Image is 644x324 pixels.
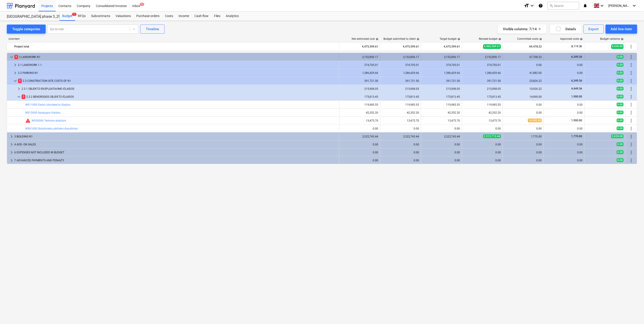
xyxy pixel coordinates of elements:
[18,61,337,69] div: 2.1 LANDWORK 1.1
[423,159,460,162] div: 0.00
[464,79,501,82] div: 391,721.50
[464,63,501,67] div: 374,705.01
[529,3,535,8] i: keyboard_arrow_down
[617,142,624,146] span: 0.00
[423,103,460,106] div: 119,985.55
[629,102,634,107] span: More actions
[617,95,624,98] span: 0.00
[538,3,543,8] i: Knowledge base
[440,37,460,40] div: Target budget
[629,126,634,131] span: More actions
[571,79,583,82] span: 6,349.36
[583,3,587,8] i: notifications
[505,159,542,162] div: 0.00
[423,135,460,138] div: 2,322,743.44
[560,37,583,40] div: Approved costs
[423,111,460,114] div: 42,352.20
[505,43,542,50] div: 69,478.22
[382,111,419,114] div: 42,352.20
[505,95,542,98] div: 14,900.00
[423,119,460,122] div: 13,475.70
[517,37,542,40] div: Committed costs
[75,12,88,21] div: RFQs
[12,26,40,32] div: Toggle categories
[423,63,460,67] div: 374,705.01
[192,12,211,21] a: Cash flow
[341,159,378,162] div: 0.00
[629,158,634,163] span: More actions
[464,71,501,75] div: 1,386,429.66
[9,158,14,163] span: keyboard_arrow_right
[7,25,46,34] button: Toggle categories
[505,103,542,106] div: 0.00
[505,71,542,75] div: 41,882.00
[382,103,419,106] div: 119,985.55
[18,77,337,85] div: 2.3 CONSTRUCTION SITE COSTS OF N1
[140,25,165,34] button: Timeline
[176,12,192,21] a: Income
[611,44,624,49] span: 9,030.00
[505,151,542,154] div: 0.00
[629,118,634,123] span: More actions
[571,45,583,48] span: 8,119.36
[457,38,460,40] span: help
[617,111,624,114] span: 0.00
[341,43,378,50] div: 4,475,599.61
[25,127,78,130] a: W961000 Statybvietės aikštelės draudimas
[22,93,337,100] div: 2.3.2 BENDROSIOS OBJEKTO IŠLAIDOS
[88,12,113,21] a: Subcontracts
[382,95,419,98] div: 175,813.45
[629,134,634,139] span: More actions
[16,86,22,92] span: keyboard_arrow_right
[22,85,337,92] div: 2.3.1 OBJEKTO EKSPLOATAVIMO IŠLAIDOS
[341,79,378,82] div: 391,721.50
[25,103,70,106] a: W911000 Darbo užmokesčio išlaidos
[505,135,542,138] div: 1,770.00
[629,54,634,60] span: More actions
[505,111,542,114] div: 0.00
[382,55,419,59] div: 2,152,856.17
[113,12,134,21] a: Valuations
[617,71,624,75] span: 0.00
[223,12,241,21] a: Analytics
[382,43,419,50] div: 4,475,599.61
[382,119,419,122] div: 13,475.70
[498,25,547,34] button: Visible columns:7/14
[22,95,25,99] span: 1
[505,87,542,90] div: 10,926.22
[464,95,501,98] div: 175,813.45
[546,71,583,75] div: 0.00
[60,12,75,21] a: Budget1
[423,79,460,82] div: 391,721.50
[211,12,223,21] div: Files
[162,12,176,21] div: Costs
[617,127,624,130] span: 0.00
[14,157,337,164] div: 7 ADVANCED PAYMENTS AND PENALTY
[341,87,378,90] div: 215,908.05
[7,14,54,19] div: [GEOGRAPHIC_DATA] phase 3_2901993/2901994/2901995
[629,70,634,76] span: More actions
[423,43,460,50] div: 4,475,599.61
[546,143,583,146] div: 0.00
[503,26,541,32] div: Visible columns : 7/14
[546,127,583,130] div: 0.00
[621,302,644,324] iframe: Chat Widget
[341,71,378,75] div: 1,386,429.66
[483,44,501,49] span: 4,466,569.61
[140,3,144,6] span: 1
[589,26,599,32] div: Export
[464,127,501,130] div: 0.00
[9,54,14,60] span: keyboard_arrow_down
[341,63,378,67] div: 374,705.01
[505,55,542,59] div: 67,708.22
[599,3,605,8] i: keyboard_arrow_down
[341,111,378,114] div: 42,352.20
[617,63,624,67] span: 0.00
[609,4,631,7] span: [PERSON_NAME]
[382,87,419,90] div: 215,908.05
[464,119,501,122] div: 13,475.70
[341,151,378,154] div: 0.00
[25,111,60,114] a: W915000 Apsaugos išlaidos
